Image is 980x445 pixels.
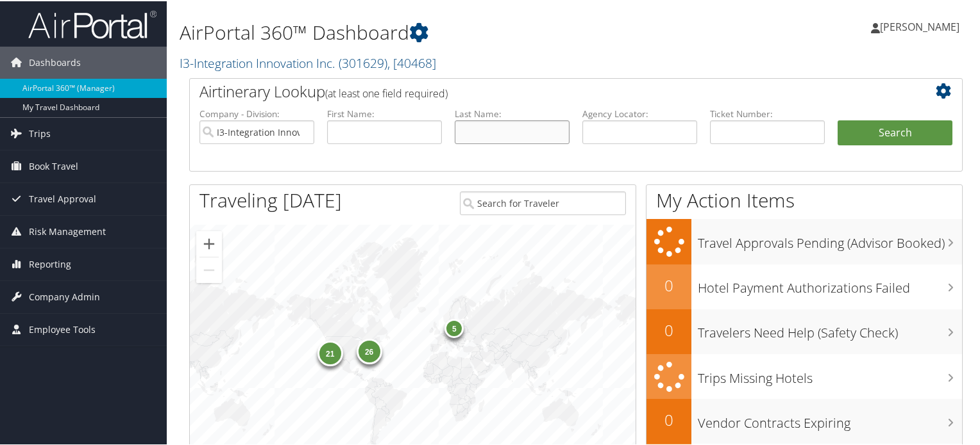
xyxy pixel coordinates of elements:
label: First Name: [327,106,442,119]
button: Zoom in [196,230,222,255]
h3: Hotel Payment Authorizations Failed [698,271,962,296]
a: 0Travelers Need Help (Safety Check) [646,308,962,353]
h3: Travel Approvals Pending (Advisor Booked) [698,227,962,251]
div: 26 [356,337,382,363]
h2: 0 [646,273,691,295]
h3: Travelers Need Help (Safety Check) [698,316,962,341]
a: I3-Integration Innovation Inc. [180,53,436,70]
h2: 0 [646,408,691,430]
label: Company - Division: [199,106,314,119]
label: Last Name: [455,106,570,119]
a: 0Hotel Payment Authorizations Failed [646,263,962,308]
a: [PERSON_NAME] [871,6,972,45]
img: airportal-logo.png [28,8,156,38]
span: Trips [29,117,51,149]
h1: Traveling [DATE] [199,186,342,213]
span: [PERSON_NAME] [880,19,959,33]
h2: 0 [646,318,691,340]
h1: My Action Items [646,186,962,213]
span: Dashboards [29,45,81,77]
label: Ticket Number: [710,106,825,119]
span: Book Travel [29,149,78,181]
span: ( 301629 ) [339,53,387,70]
h1: AirPortal 360™ Dashboard [180,18,708,45]
h3: Trips Missing Hotels [698,362,962,386]
span: Employee Tools [29,312,96,344]
div: 5 [444,318,464,337]
span: (at least one field required) [325,85,448,99]
button: Search [838,119,952,145]
input: Search for Traveler [460,190,627,214]
a: 0Vendor Contracts Expiring [646,398,962,442]
label: Agency Locator: [582,106,697,119]
h3: Vendor Contracts Expiring [698,407,962,431]
a: Trips Missing Hotels [646,353,962,398]
span: Company Admin [29,280,100,312]
div: 21 [317,339,342,365]
h2: Airtinerary Lookup [199,79,888,101]
button: Zoom out [196,256,222,282]
span: Reporting [29,247,71,279]
span: Risk Management [29,214,106,247]
span: , [ 40468 ] [387,53,436,70]
a: Travel Approvals Pending (Advisor Booked) [646,218,962,263]
span: Travel Approval [29,182,96,214]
